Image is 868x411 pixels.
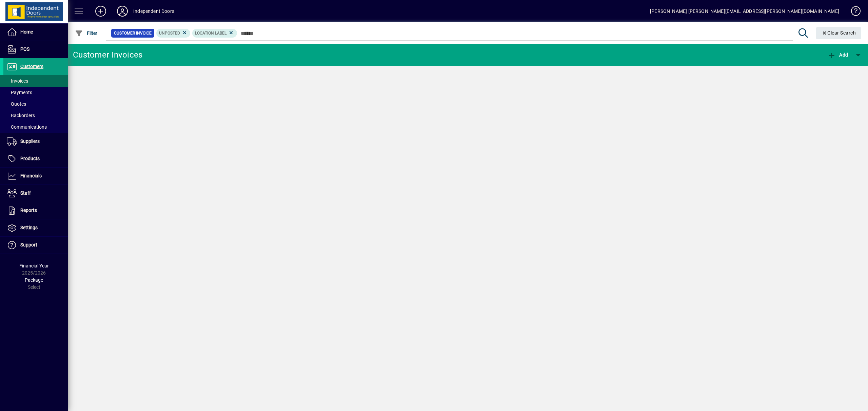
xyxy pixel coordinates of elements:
[20,190,31,196] span: Staff
[3,185,68,202] a: Staff
[7,124,47,130] span: Communications
[3,237,68,254] a: Support
[3,98,68,110] a: Quotes
[20,156,40,161] span: Products
[20,173,42,178] span: Financials
[3,133,68,150] a: Suppliers
[7,90,32,95] span: Payments
[3,110,68,121] a: Backorders
[20,46,29,52] span: POS
[3,219,68,236] a: Settings
[156,29,191,38] mat-chip: Customer Invoice Status: Unposted
[7,101,26,107] span: Quotes
[3,24,68,41] a: Home
[3,121,68,133] a: Communications
[20,242,37,247] span: Support
[25,277,43,283] span: Package
[19,263,49,268] span: Financial Year
[73,49,142,60] div: Customer Invoices
[73,27,99,39] button: Filter
[650,6,839,17] div: [PERSON_NAME] [PERSON_NAME][EMAIL_ADDRESS][PERSON_NAME][DOMAIN_NAME]
[75,30,98,36] span: Filter
[3,168,68,185] a: Financials
[114,30,152,37] span: Customer Invoice
[20,138,40,144] span: Suppliers
[3,150,68,167] a: Products
[133,6,174,17] div: Independent Doors
[826,49,850,61] button: Add
[846,1,860,23] a: Knowledge Base
[20,208,37,213] span: Reports
[3,202,68,219] a: Reports
[3,41,68,58] a: POS
[822,30,856,36] span: Clear Search
[3,75,68,87] a: Invoices
[3,87,68,98] a: Payments
[828,52,848,58] span: Add
[90,5,112,17] button: Add
[20,29,33,35] span: Home
[159,31,180,36] span: Unposted
[7,78,28,84] span: Invoices
[20,64,43,69] span: Customers
[7,113,35,118] span: Backorders
[816,27,862,39] button: Clear
[112,5,133,17] button: Profile
[20,225,38,230] span: Settings
[195,31,226,36] span: Location Label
